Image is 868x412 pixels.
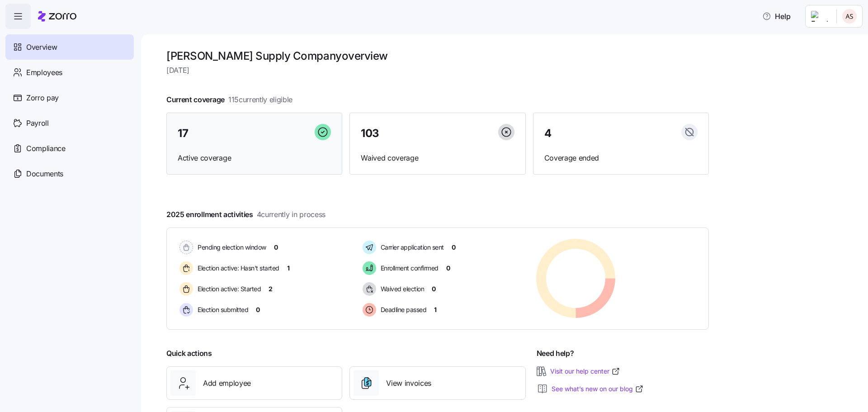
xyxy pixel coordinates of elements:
span: Coverage ended [544,152,698,164]
span: Quick actions [166,348,212,359]
a: Visit our help center [550,367,620,376]
img: 9c19ce4635c6dd4ff600ad4722aa7a00 [842,9,857,24]
span: 4 [544,128,552,139]
span: 103 [361,128,379,139]
span: 0 [256,305,260,314]
a: Payroll [5,110,134,136]
span: Deadline passed [378,305,427,314]
button: Help [755,7,798,25]
span: 115 currently eligible [228,94,292,105]
span: Documents [26,168,63,180]
h1: [PERSON_NAME] Supply Company overview [166,49,709,63]
span: Payroll [26,118,49,129]
img: Employer logo [811,11,829,22]
span: Current coverage [166,94,292,105]
span: Election active: Started [195,284,261,294]
span: Active coverage [178,152,331,164]
span: Carrier application sent [378,243,444,252]
span: Election active: Hasn't started [195,264,279,273]
span: Overview [26,42,57,53]
span: 1 [287,264,290,273]
span: Waived election [378,284,425,294]
span: Employees [26,67,62,78]
a: Employees [5,60,134,85]
span: 2025 enrollment activities [166,209,325,220]
span: View invoices [386,378,431,389]
span: Enrollment confirmed [378,264,439,273]
span: 0 [452,243,456,252]
a: Overview [5,34,134,60]
span: 4 currently in process [257,209,325,220]
span: Compliance [26,143,66,154]
span: [DATE] [166,65,709,76]
span: Help [762,11,791,22]
span: 2 [269,284,273,294]
span: 17 [178,128,188,139]
a: Compliance [5,136,134,161]
a: Documents [5,161,134,186]
span: Election submitted [195,305,248,314]
span: Need help? [537,348,574,359]
span: 0 [432,284,436,294]
span: Add employee [203,378,251,389]
a: Zorro pay [5,85,134,110]
span: Pending election window [195,243,266,252]
a: See what’s new on our blog [552,384,644,393]
span: 0 [446,264,450,273]
span: Zorro pay [26,92,59,104]
span: 1 [434,305,437,314]
span: 0 [274,243,278,252]
span: Waived coverage [361,152,514,164]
